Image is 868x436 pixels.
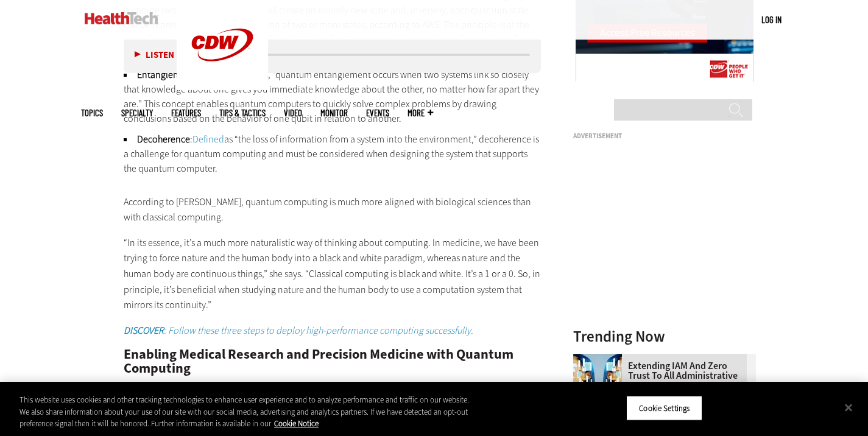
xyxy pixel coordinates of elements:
a: Features [171,108,201,118]
a: Tips & Tactics [219,108,266,118]
h3: Advertisement [573,133,756,139]
h2: Enabling Medical Research and Precision Medicine with Quantum Computing [124,348,542,375]
img: abstract image of woman with pixelated face [573,354,622,403]
span: Topics [81,108,103,118]
a: Video [284,108,302,118]
a: Defined [192,133,224,146]
img: Home [85,12,158,24]
a: CDW [177,80,268,93]
a: Extending IAM and Zero Trust to All Administrative Accounts [573,361,749,390]
p: “In its essence, it’s a much more naturalistic way of thinking about computing. In medicine, we h... [124,235,542,313]
div: User menu [761,13,782,26]
h3: Trending Now [573,329,756,344]
a: Log in [761,14,782,25]
iframe: advertisement [573,144,756,297]
span: Specialty [121,108,153,118]
span: More [408,108,433,118]
li: : as “the loss of information from a system into the environment,” decoherence is a challenge for... [124,132,542,176]
div: This website uses cookies and other tracking technologies to enhance user experience and to analy... [19,394,478,430]
strong: DISCOVER [124,324,164,337]
button: Cookie Settings [626,395,702,421]
p: According to [PERSON_NAME], quantum computing is much more aligned with biological sciences than ... [124,194,542,225]
a: DISCOVER: Follow these three steps to deploy high-performance computing successfully. [124,324,473,337]
a: More information about your privacy [274,418,319,429]
a: Events [366,108,389,118]
a: abstract image of woman with pixelated face [573,354,628,364]
em: : Follow these three steps to deploy high-performance computing successfully. [124,324,473,337]
strong: Decoherence [137,133,190,146]
button: Close [835,394,862,421]
a: MonITor [320,108,348,118]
